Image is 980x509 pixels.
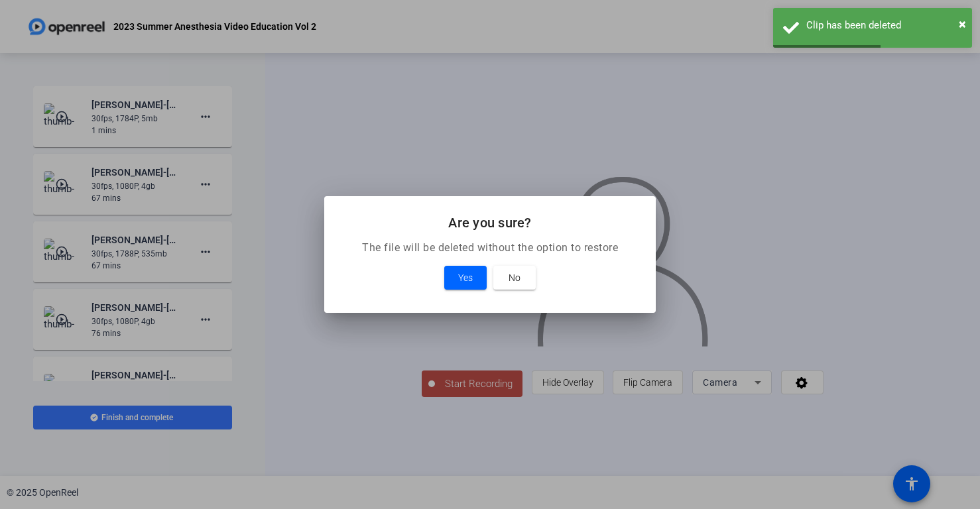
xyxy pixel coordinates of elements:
button: Close [959,14,966,34]
div: Clip has been deleted [806,18,962,33]
h2: Are you sure? [340,212,640,233]
button: No [493,266,536,290]
span: Yes [458,270,473,286]
span: No [509,270,521,286]
span: × [959,16,966,32]
button: Yes [444,266,487,290]
p: The file will be deleted without the option to restore [340,240,640,256]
